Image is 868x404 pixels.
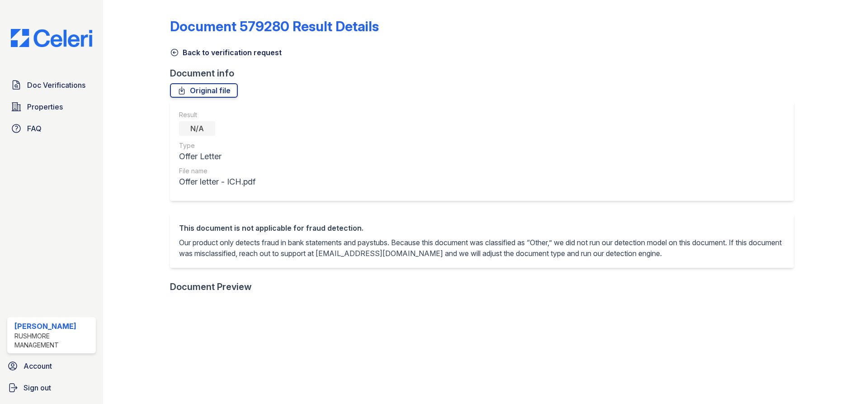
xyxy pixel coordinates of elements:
p: Our product only detects fraud in bank statements and paystubs. Because this document was classif... [179,237,785,259]
div: Rushmore Management [14,332,92,350]
div: This document is not applicable for fraud detection. [179,223,785,233]
a: Properties [7,98,96,116]
span: Properties [27,101,63,112]
div: [PERSON_NAME] [14,321,92,332]
span: Sign out [24,382,51,393]
a: Sign out [4,379,99,397]
div: File name [179,166,255,176]
a: Account [4,357,99,375]
a: FAQ [7,119,96,138]
a: Original file [170,83,238,98]
a: Back to verification request [170,47,282,58]
div: Document Preview [170,280,252,293]
div: Type [179,141,255,150]
a: Document 579280 Result Details [170,18,379,34]
span: Doc Verifications [27,80,85,90]
div: Offer Letter [179,150,255,163]
div: N/A [179,121,215,136]
div: Document info [170,67,801,80]
img: CE_Logo_Blue-a8612792a0a2168367f1c8372b55b34899dd931a85d93a1a3d3e32e68fde9ad4.png [4,29,99,47]
div: Result [179,110,255,119]
div: Offer letter - ICH.pdf [179,176,255,188]
span: Account [24,361,52,371]
span: FAQ [27,123,42,134]
a: Doc Verifications [7,76,96,94]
